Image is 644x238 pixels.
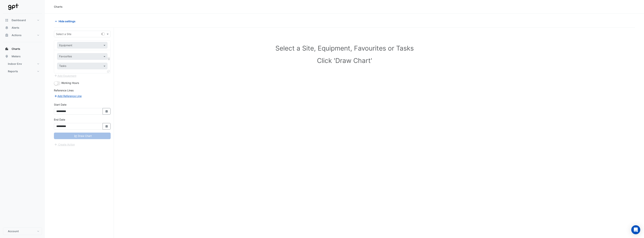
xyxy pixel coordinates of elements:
fa-icon: Select Date [105,125,108,128]
span: Meters [12,54,21,58]
app-escalated-ticket-create-button: Please correct errors first [54,143,75,146]
button: Meters [3,53,42,60]
app-icon: Alerts [5,26,9,30]
fa-icon: Select Date [105,110,108,113]
span: Dashboard [12,18,26,22]
button: Alerts [3,24,42,31]
span: Account [8,229,19,233]
span: Hide settings [59,19,75,23]
span: Alerts [12,26,19,30]
div: Open Intercom Messenger [631,225,640,234]
h1: Click 'Draw Chart' [62,57,627,64]
span: Choose Function [107,57,111,60]
span: Reports [8,69,18,73]
span: Working Hours [61,81,79,84]
img: Company Logo [4,3,21,10]
label: Start Date [54,103,66,107]
button: Hide settings [54,18,78,25]
label: Reference Lines [54,88,74,92]
button: Add Reference Line [54,94,82,98]
div: Charts [54,5,63,9]
app-icon: Actions [5,33,9,37]
button: Dashboard [3,16,42,24]
button: Actions [3,31,42,39]
div: Tasks [59,64,66,69]
button: Account [3,228,42,235]
span: Charts [12,47,20,51]
app-icon: Dashboard [5,18,9,22]
label: End Date [54,118,65,122]
h1: Select a Site, Equipment, Favourites or Tasks [62,44,627,52]
span: Indoor Env [8,62,22,66]
span: Actions [12,33,22,37]
div: Favourites [59,54,72,59]
button: Charts [3,45,42,53]
app-icon: Meters [5,54,9,58]
button: Reports [3,68,42,75]
app-icon: Charts [5,47,9,51]
button: Indoor Env [3,60,42,68]
span: Clone Favourites and Tasks from this Equipment to other Equipment [107,70,110,73]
